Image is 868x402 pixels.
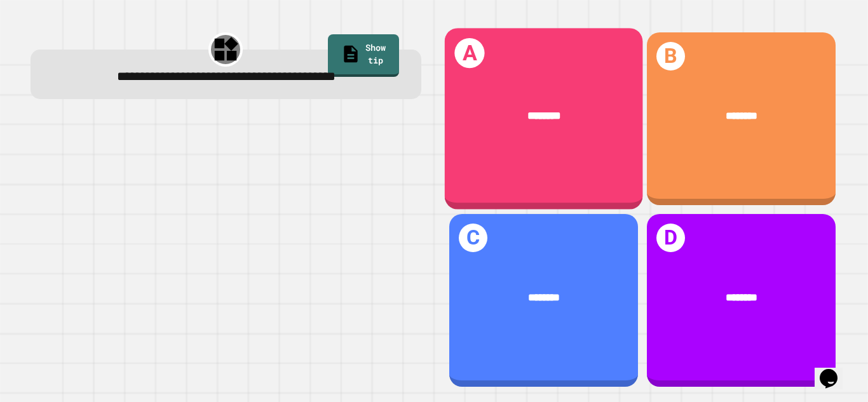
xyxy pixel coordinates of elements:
iframe: chat widget [815,351,855,389]
h1: A [454,38,485,69]
h1: C [459,224,487,252]
h1: D [656,224,685,252]
h1: B [656,42,685,70]
a: Show tip [328,34,399,77]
